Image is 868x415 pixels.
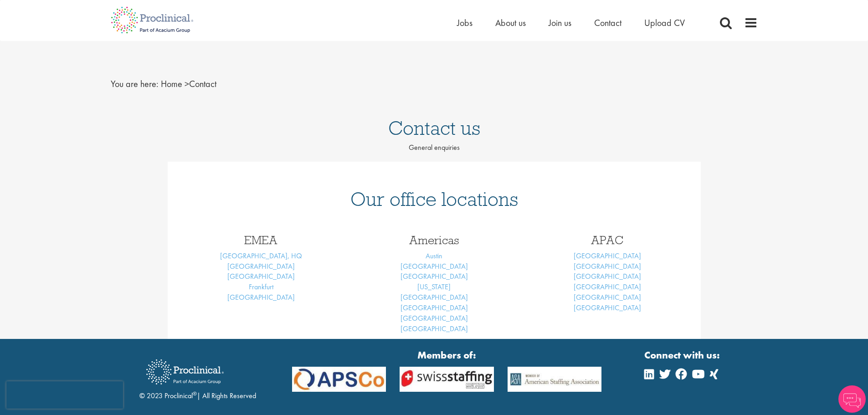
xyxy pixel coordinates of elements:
a: Frankfurt [249,282,273,292]
a: [GEOGRAPHIC_DATA] [227,261,295,271]
a: [GEOGRAPHIC_DATA] [401,324,468,333]
span: Contact [161,78,216,90]
a: Join us [549,17,571,29]
strong: Members of: [292,348,602,362]
a: [GEOGRAPHIC_DATA] [401,303,468,313]
img: Chatbot [838,385,866,413]
img: APSCo [501,367,609,392]
a: [GEOGRAPHIC_DATA] [574,251,641,261]
a: [GEOGRAPHIC_DATA] [574,272,641,281]
img: Proclinical Recruitment [139,353,231,391]
h3: Americas [354,234,514,246]
a: Contact [594,17,621,29]
img: APSCo [285,367,393,392]
a: [GEOGRAPHIC_DATA] [574,282,641,292]
strong: Connect with us: [644,348,722,362]
a: [GEOGRAPHIC_DATA] [401,261,468,271]
img: APSCo [393,367,501,392]
iframe: reCAPTCHA [6,381,123,409]
a: [GEOGRAPHIC_DATA] [401,292,468,302]
a: Austin [426,251,442,261]
a: [GEOGRAPHIC_DATA], HQ [220,251,302,261]
h1: Our office locations [181,189,687,209]
a: breadcrumb link to Home [161,78,182,90]
a: [GEOGRAPHIC_DATA] [574,303,641,313]
div: © 2023 Proclinical | All Rights Reserved [139,353,256,401]
a: [GEOGRAPHIC_DATA] [401,272,468,281]
a: [GEOGRAPHIC_DATA] [574,292,641,302]
span: > [185,78,189,90]
a: [GEOGRAPHIC_DATA] [574,261,641,271]
span: You are here: [111,78,159,90]
sup: ® [193,390,197,397]
a: [GEOGRAPHIC_DATA] [227,272,295,281]
a: About us [495,17,526,29]
a: Upload CV [644,17,685,29]
h3: APAC [528,234,687,246]
h3: EMEA [181,234,341,246]
a: [GEOGRAPHIC_DATA] [401,313,468,323]
a: [US_STATE] [417,282,451,292]
a: [GEOGRAPHIC_DATA] [227,292,295,302]
a: Jobs [457,17,473,29]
